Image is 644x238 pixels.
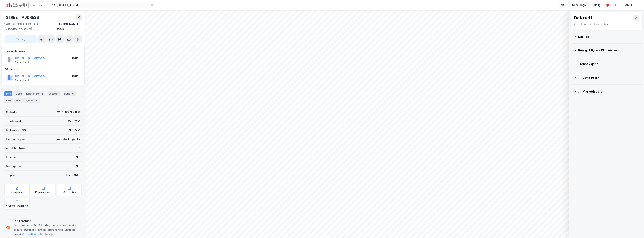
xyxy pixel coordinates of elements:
[6,2,42,8] img: cushman-wakefield-realkapital-logo.202ea83816669bd177139c58696a8fa1.svg
[574,15,592,21] div: Datasett
[578,62,640,66] div: Transaksjoner
[583,89,640,94] div: Markedsdata
[13,223,80,237] div: Eiendommen står på tomtegrunn som er påvirket av luft, grunn eller annen forurensning. Vennligst ...
[6,137,25,141] div: Eiendomstype
[57,110,80,114] div: 3101-60-33-0-0
[47,91,61,96] div: Datasett
[71,92,75,96] div: 6
[4,91,12,96] div: Info
[6,204,28,207] div: Grunnforurensning
[40,92,44,96] div: 2
[67,119,80,123] div: 45 332 ㎡
[6,119,21,123] div: Tomteareal
[578,34,640,39] div: Kartlag
[4,14,41,20] div: [STREET_ADDRESS]
[578,48,640,53] div: Energi & Fysisk Klimarisiko
[625,220,644,238] div: Kontrollprogram for chat
[56,22,82,31] div: [PERSON_NAME], 60/33
[611,3,632,7] div: [PERSON_NAME]
[6,164,21,168] div: Festegrunn
[76,164,80,168] div: Nei
[69,128,80,132] div: 9 895 ㎡
[35,191,51,194] div: Kommunekart
[34,99,38,102] div: 6
[572,3,586,7] div: Mine Tags
[6,110,18,114] div: Matrikkel
[72,74,79,78] div: 100%
[6,173,17,177] div: Tinglyst
[57,137,80,141] div: Industri, Logistikk
[59,173,80,177] div: [PERSON_NAME]
[6,146,28,150] div: Antall leietakere
[583,75,640,80] div: CWR Intern
[5,67,81,72] div: Gårdeiere
[63,91,76,96] div: Bygg
[76,155,80,159] div: Nei
[4,22,56,31] div: 1788, [GEOGRAPHIC_DATA], [GEOGRAPHIC_DATA]
[4,98,13,103] div: ESG
[13,219,80,223] div: Forurensning
[6,155,18,159] div: Punktleie
[559,3,564,7] div: Kart
[10,191,24,194] div: Arealplaner
[5,49,81,54] div: Hjemmelshaver
[25,91,45,96] div: Leietakere
[14,91,23,96] div: Eiere
[15,78,29,81] div: 931 241 818
[594,3,601,7] div: Bolig
[14,98,40,103] div: Transaksjoner
[625,220,644,238] iframe: Chat Widget
[4,35,37,43] button: Tag
[574,22,639,27] div: Visualiser data i kartet her.
[6,128,28,132] div: Bruksareal (BRA)
[72,56,79,60] div: 100%
[55,2,151,8] input: Søk på adresse, matrikkel, gårdeiere, leietakere eller personer
[63,191,76,194] div: Miljøstatus
[78,146,80,150] div: 2
[15,60,29,63] div: 931 241 818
